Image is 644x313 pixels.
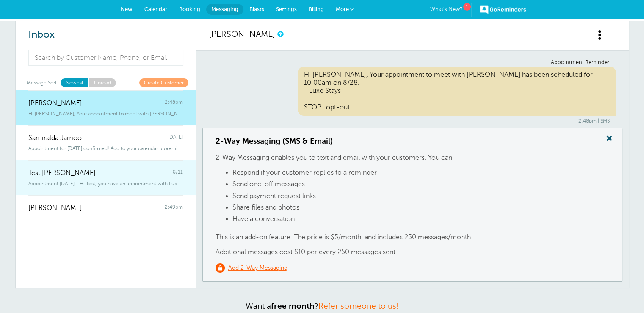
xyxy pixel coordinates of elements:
[206,4,243,15] a: Messaging
[168,134,183,142] span: [DATE]
[139,78,188,87] a: Create Customer
[16,195,196,224] a: [PERSON_NAME] 2:49pm
[309,6,324,12] span: Billing
[276,6,297,12] span: Settings
[144,6,167,12] span: Calendar
[228,265,287,271] u: Add 2-Way Messaging
[16,125,196,160] a: Samiralda Jamoo [DATE] Appointment for [DATE] confirmed! Add to your calendar: goreminde
[179,6,200,12] span: Booking
[216,137,609,146] h3: 2-Way Messaging (SMS & Email)
[61,78,88,87] a: Newest
[232,215,609,226] li: Have a conversation
[28,99,82,107] span: [PERSON_NAME]
[232,204,609,215] li: Share files and photos
[249,6,264,12] span: Blasts
[232,180,609,192] li: Send one-off messages
[88,78,116,87] a: Unread
[16,160,196,196] a: Test [PERSON_NAME] 8/11 Appointment [DATE] - Hi Test, you have an appointment with Luxe Stays [DA...
[15,301,629,311] p: Want a ?
[165,204,183,212] span: 2:49pm
[318,302,399,310] a: Refer someone to us!
[277,31,282,37] a: This is a history of all communications between GoReminders and your customer.
[298,67,616,116] div: Hi [PERSON_NAME], Your appointment to meet with [PERSON_NAME] has been scheduled for 10:00am on 8...
[216,263,287,273] a: Add 2-Way Messaging
[463,3,471,11] div: 1
[216,233,609,241] p: This is an add-on feature. The price is $5/month, and includes 250 messages/month.
[215,59,610,66] div: Appointment Reminder
[209,29,275,39] a: [PERSON_NAME]
[216,154,609,162] p: 2-Way Messaging enables you to text and email with your customers. You can:
[215,118,610,124] div: 2:48pm | SMS
[16,90,196,126] a: [PERSON_NAME] 2:48pm Hi [PERSON_NAME], Your appointment to meet with [PERSON_NAME] has been sched...
[28,111,183,117] span: Hi [PERSON_NAME], Your appointment to meet with [PERSON_NAME] has been scheduled for 10:00
[28,169,96,177] span: Test [PERSON_NAME]
[28,50,184,66] input: Search by Customer Name, Phone, or Email
[430,3,471,17] a: What's New?
[216,248,609,256] p: Additional messages cost $10 per every 250 messages sent.
[336,6,349,12] span: More
[271,302,315,310] strong: free month
[28,29,183,41] h2: Inbox
[121,6,133,12] span: New
[211,6,238,12] span: Messaging
[232,169,609,180] li: Respond if your customer replies to a reminder
[28,181,183,187] span: Appointment [DATE] - Hi Test, you have an appointment with Luxe Stays [DATE] at 3:15pm.
[28,145,183,151] span: Appointment for [DATE] confirmed! Add to your calendar: goreminde
[173,169,183,177] span: 8/11
[27,78,58,87] span: Message Sort:
[28,134,82,142] span: Samiralda Jamoo
[232,192,609,204] li: Send payment request links
[165,99,183,107] span: 2:48pm
[28,204,82,212] span: [PERSON_NAME]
